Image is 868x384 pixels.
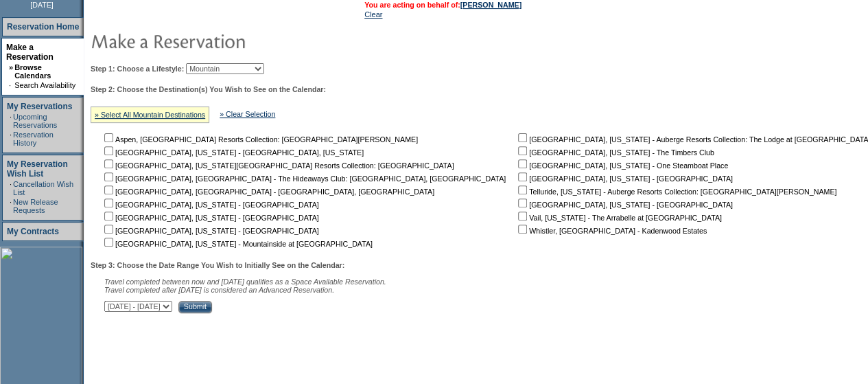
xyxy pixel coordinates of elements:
a: Browse Calendars [14,63,51,80]
nobr: [GEOGRAPHIC_DATA], [US_STATE][GEOGRAPHIC_DATA] Resorts Collection: [GEOGRAPHIC_DATA] [102,161,454,170]
nobr: [GEOGRAPHIC_DATA], [GEOGRAPHIC_DATA] - [GEOGRAPHIC_DATA], [GEOGRAPHIC_DATA] [102,188,434,196]
img: pgTtlMakeReservation.gif [91,27,365,54]
span: Travel completed between now and [DATE] qualifies as a Space Available Reservation. [104,278,386,286]
nobr: Telluride, [US_STATE] - Auberge Resorts Collection: [GEOGRAPHIC_DATA][PERSON_NAME] [515,188,836,196]
nobr: [GEOGRAPHIC_DATA], [US_STATE] - One Steamboat Place [515,161,728,170]
td: · [10,180,12,196]
nobr: Whistler, [GEOGRAPHIC_DATA] - Kadenwood Estates [515,227,707,235]
a: Search Availability [14,81,75,89]
nobr: [GEOGRAPHIC_DATA], [US_STATE] - The Timbers Club [515,148,714,157]
b: Step 1: Choose a Lifestyle: [91,65,184,73]
a: Reservation History [13,131,54,147]
td: · [9,81,13,89]
nobr: [GEOGRAPHIC_DATA], [US_STATE] - [GEOGRAPHIC_DATA] [102,201,319,209]
nobr: [GEOGRAPHIC_DATA], [US_STATE] - [GEOGRAPHIC_DATA] [515,174,733,183]
a: [PERSON_NAME] [460,1,521,9]
b: Step 2: Choose the Destination(s) You Wish to See on the Calendar: [91,85,326,93]
nobr: [GEOGRAPHIC_DATA], [US_STATE] - [GEOGRAPHIC_DATA] [515,201,733,209]
nobr: [GEOGRAPHIC_DATA], [US_STATE] - [GEOGRAPHIC_DATA] [102,227,319,235]
td: · [10,198,12,214]
span: [DATE] [30,1,54,9]
a: My Reservations [7,102,72,111]
td: · [10,113,12,129]
nobr: Aspen, [GEOGRAPHIC_DATA] Resorts Collection: [GEOGRAPHIC_DATA][PERSON_NAME] [102,135,418,144]
a: » Clear Selection [220,110,275,118]
a: My Reservation Wish List [7,159,68,179]
a: Cancellation Wish List [13,180,73,196]
a: Upcoming Reservations [13,113,57,129]
nobr: [GEOGRAPHIC_DATA], [US_STATE] - Mountainside at [GEOGRAPHIC_DATA] [102,240,373,248]
a: » Select All Mountain Destinations [95,111,205,119]
span: You are acting on behalf of: [364,1,521,9]
input: Submit [178,301,212,313]
a: Clear [364,10,382,19]
a: New Release Requests [13,198,58,214]
nobr: Vail, [US_STATE] - The Arrabelle at [GEOGRAPHIC_DATA] [515,214,722,222]
td: · [10,131,12,147]
nobr: [GEOGRAPHIC_DATA], [US_STATE] - [GEOGRAPHIC_DATA], [US_STATE] [102,148,364,157]
nobr: [GEOGRAPHIC_DATA], [GEOGRAPHIC_DATA] - The Hideaways Club: [GEOGRAPHIC_DATA], [GEOGRAPHIC_DATA] [102,174,506,183]
b: Step 3: Choose the Date Range You Wish to Initially See on the Calendar: [91,261,344,269]
b: » [9,63,13,71]
a: My Contracts [7,227,59,236]
nobr: [GEOGRAPHIC_DATA], [US_STATE] - [GEOGRAPHIC_DATA] [102,214,319,222]
nobr: Travel completed after [DATE] is considered an Advanced Reservation. [104,286,334,294]
a: Reservation Home [7,22,79,32]
a: Make a Reservation [6,43,54,62]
